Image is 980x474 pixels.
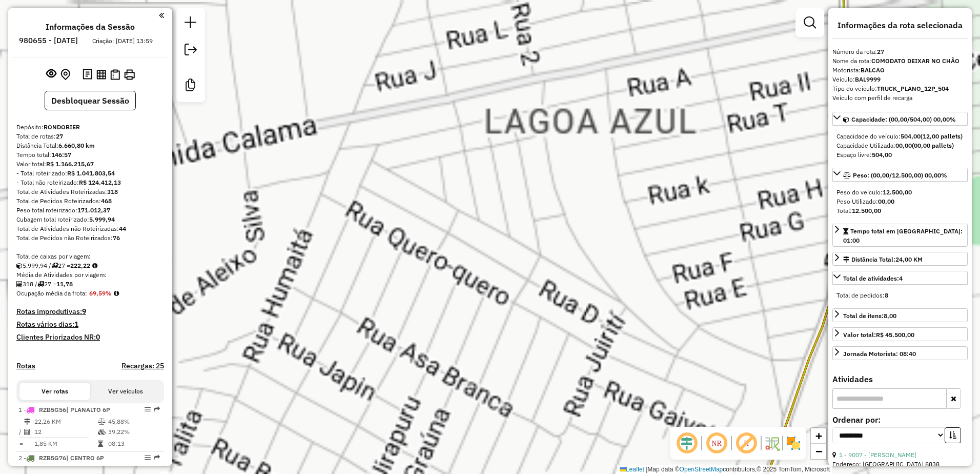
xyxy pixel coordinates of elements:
[899,274,903,282] strong: 4
[836,141,964,150] div: Capacidade Utilizada:
[815,445,822,458] span: −
[885,291,888,299] strong: 8
[180,39,201,63] a: Exportar sessão
[16,270,164,280] div: Média de Atividades por viagem:
[89,215,115,223] strong: 5.999,94
[843,274,903,282] span: Total de atividades:
[51,263,58,269] i: Total de rotas
[56,280,73,288] strong: 11,78
[119,225,126,232] strong: 44
[16,252,164,261] div: Total de caixas por viagem:
[16,362,35,370] a: Rotas
[114,290,119,297] em: Média calculada utilizando a maior ocupação (%Peso ou %Cubagem) de cada rota da sessão. Rotas cro...
[832,128,968,164] div: Capacidade: (00,00/504,00) 00,00%
[51,151,71,159] strong: 146:57
[98,419,106,425] i: % de utilização do peso
[832,308,968,322] a: Total de itens:8,00
[851,115,956,123] span: Capacidade: (00,00/504,00) 00,00%
[24,419,30,425] i: Distância Total
[108,427,159,437] td: 39,22%
[832,413,968,426] label: Ordenar por:
[16,132,164,141] div: Total de rotas:
[764,435,780,451] img: Fluxo de ruas
[39,454,66,462] span: RZB5G76
[34,417,97,427] td: 22,26 KM
[884,312,896,320] strong: 8,00
[145,406,151,412] em: Opções
[70,262,90,269] strong: 222,22
[861,66,885,74] strong: BALCAO
[58,142,95,149] strong: 6.660,80 km
[16,206,164,215] div: Peso total roteirizado:
[877,85,949,92] strong: TRUCK_PLANO_12P_504
[94,67,108,81] button: Visualizar relatório de Roteirização
[901,132,921,140] strong: 504,00
[832,168,968,182] a: Peso: (00,00/12.500,00) 00,00%
[67,169,115,177] strong: R$ 1.041.803,54
[18,427,24,437] td: /
[852,207,881,214] strong: 12.500,00
[872,151,892,159] strong: 504,00
[16,307,164,316] h4: Rotas improdutivas:
[46,160,94,168] strong: R$ 1.166.215,67
[832,460,968,469] div: Endereço: [GEOGRAPHIC_DATA] 8838
[836,206,964,215] div: Total:
[811,428,826,444] a: Zoom in
[843,349,916,359] div: Jornada Motorista: 08:40
[108,417,159,427] td: 45,88%
[79,179,121,186] strong: R$ 124.412,13
[680,466,723,473] a: OpenStreetMap
[37,281,44,287] i: Total de rotas
[617,465,832,474] div: Map data © contributors,© 2025 TomTom, Microsoft
[832,224,968,247] a: Tempo total em [GEOGRAPHIC_DATA]: 01:00
[832,75,968,84] div: Veículo:
[832,184,968,220] div: Peso: (00,00/12.500,00) 00,00%
[878,197,894,205] strong: 00,00
[108,67,122,82] button: Visualizar Romaneio
[16,281,23,287] i: Total de Atividades
[66,454,104,462] span: | CENTRO 6P
[58,67,72,83] button: Centralizar mapa no depósito ou ponto de apoio
[18,406,110,413] span: 1 -
[107,188,118,195] strong: 318
[16,196,164,206] div: Total de Pedidos Roteirizados:
[39,406,66,413] span: RZB5G56
[80,67,94,83] button: Logs desbloquear sessão
[34,439,97,449] td: 1,85 KM
[16,233,164,243] div: Total de Pedidos não Roteirizados:
[16,280,164,289] div: 318 / 27 =
[180,12,201,35] a: Nova sessão e pesquisa
[800,12,820,33] a: Exibir filtros
[16,320,164,329] h4: Rotas vários dias:
[113,234,120,242] strong: 76
[912,142,954,149] strong: (00,00 pallets)
[839,451,916,459] a: 1 - 9007 - [PERSON_NAME]
[895,142,912,149] strong: 00,00
[853,171,947,179] span: Peso: (00,00/12.500,00) 00,00%
[24,429,30,435] i: Total de Atividades
[836,291,964,300] div: Total de pedidos:
[921,132,963,140] strong: (12,00 pallets)
[811,444,826,459] a: Zoom out
[832,327,968,341] a: Valor total:R$ 45.500,00
[108,439,159,449] td: 08:13
[16,169,164,178] div: - Total roteirizado:
[180,75,201,98] a: Criar modelo
[832,66,968,75] div: Motorista:
[832,21,968,30] h4: Informações da rota selecionada
[734,431,759,456] span: Exibir rótulo
[121,362,164,370] h4: Recargas: 25
[16,263,23,269] i: Cubagem total roteirizado
[82,307,86,316] strong: 9
[832,84,968,93] div: Tipo do veículo:
[832,112,968,126] a: Capacidade: (00,00/504,00) 00,00%
[145,455,151,461] em: Opções
[895,255,923,263] span: 24,00 KM
[88,36,157,46] div: Criação: [DATE] 13:59
[945,427,961,443] button: Ordem crescente
[832,252,968,266] a: Distância Total:24,00 KM
[704,431,729,456] span: Ocultar NR
[16,215,164,224] div: Cubagem total roteirizado:
[77,206,110,214] strong: 171.012,37
[16,123,164,132] div: Depósito:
